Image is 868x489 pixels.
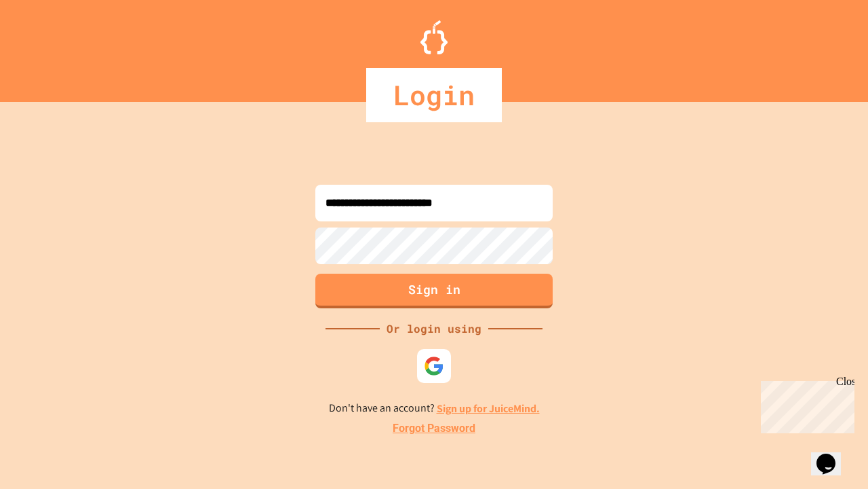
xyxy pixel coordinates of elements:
iframe: chat widget [811,435,854,475]
div: Or login using [380,321,488,337]
div: Login [366,68,502,122]
div: Chat with us now!Close [5,5,94,86]
a: Forgot Password [393,420,475,437]
p: Don't have an account? [329,400,540,417]
img: Logo.svg [420,20,448,54]
iframe: chat widget [755,376,854,433]
a: Sign up for JuiceMind. [437,401,540,416]
button: Sign in [315,274,553,308]
img: google-icon.svg [424,356,444,376]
